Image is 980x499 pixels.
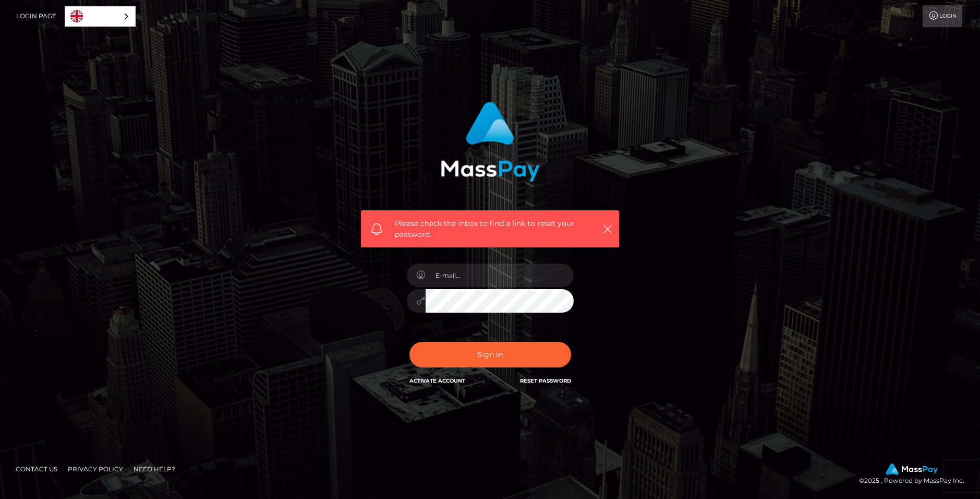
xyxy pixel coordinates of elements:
[520,377,571,384] a: Reset Password
[16,5,56,27] a: Login Page
[859,464,972,486] div: © 2025 , Powered by MassPay Inc.
[409,342,571,367] button: Sign in
[923,5,962,27] a: Login
[441,102,540,182] img: MassPay Login
[65,6,136,27] aside: Language selected: English
[426,264,574,287] input: E-mail...
[409,377,465,384] a: Activate Account
[65,6,136,27] div: Language
[11,461,62,477] a: Contact Us
[65,7,135,26] a: English
[395,218,585,240] span: Please check the inbox to find a link to reset your password.
[64,461,127,477] a: Privacy Policy
[886,464,938,475] img: MassPay
[129,461,179,477] a: Need Help?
